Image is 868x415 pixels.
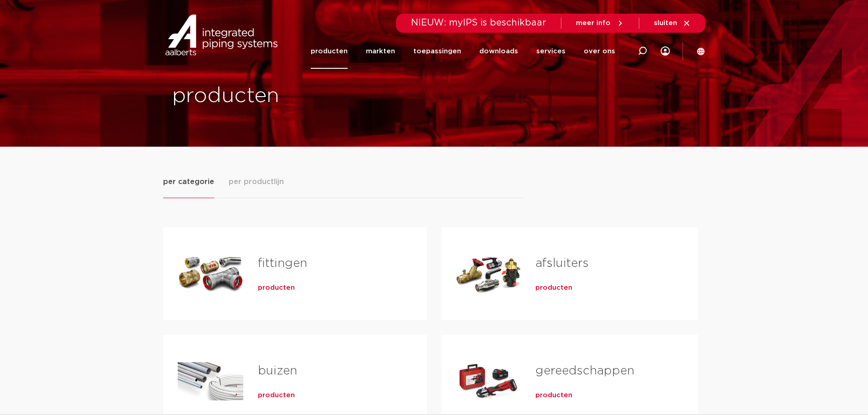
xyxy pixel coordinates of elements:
[311,34,348,69] a: producten
[258,365,297,377] a: buizen
[654,20,677,26] span: sluiten
[536,34,565,69] a: services
[535,257,589,269] a: afsluiters
[258,391,295,400] a: producten
[258,257,307,269] a: fittingen
[535,283,572,292] a: producten
[258,283,295,292] a: producten
[311,34,615,69] nav: Menu
[479,34,518,69] a: downloads
[576,20,611,26] span: meer info
[535,391,572,400] a: producten
[172,82,430,111] h1: producten
[411,18,546,27] span: NIEUW: myIPS is beschikbaar
[229,176,284,187] span: per productlijn
[576,19,624,27] a: meer info
[584,34,615,69] a: over ons
[366,34,395,69] a: markten
[535,365,634,377] a: gereedschappen
[654,19,691,27] a: sluiten
[163,176,214,187] span: per categorie
[413,34,461,69] a: toepassingen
